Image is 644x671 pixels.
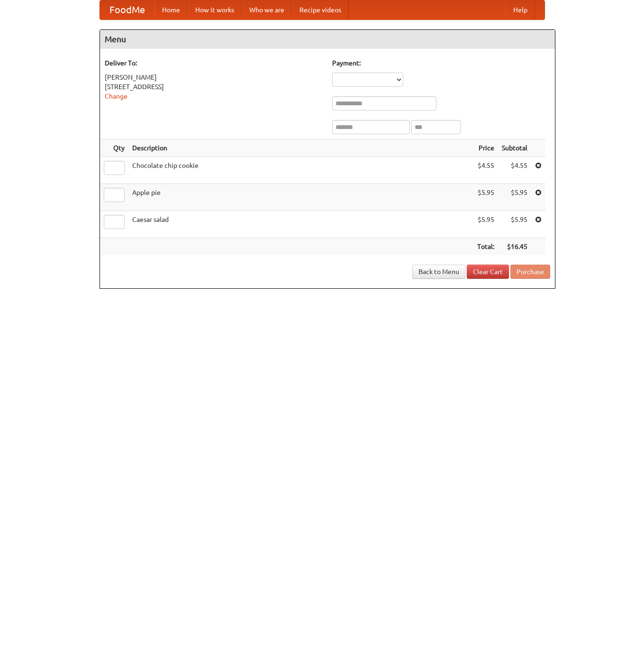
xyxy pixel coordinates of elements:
[473,211,498,238] td: $5.95
[128,139,473,157] th: Description
[105,92,127,100] a: Change
[292,0,349,19] a: Recipe videos
[498,157,531,184] td: $4.55
[473,238,498,256] th: Total:
[510,265,550,279] button: Purchase
[473,139,498,157] th: Price
[242,0,292,19] a: Who we are
[467,265,509,279] a: Clear Cart
[128,157,473,184] td: Chocolate chip cookie
[128,211,473,238] td: Caesar salad
[498,238,531,256] th: $16.45
[473,157,498,184] td: $4.55
[498,184,531,211] td: $5.95
[506,0,535,19] a: Help
[498,211,531,238] td: $5.95
[188,0,242,19] a: How it works
[100,139,128,157] th: Qty
[154,0,188,19] a: Home
[498,139,531,157] th: Subtotal
[105,58,323,68] h5: Deliver To:
[100,30,555,49] h4: Menu
[412,265,465,279] a: Back to Menu
[100,0,154,19] a: FoodMe
[332,58,550,68] h5: Payment:
[128,184,473,211] td: Apple pie
[105,73,323,82] div: [PERSON_NAME]
[473,184,498,211] td: $5.95
[105,82,323,92] div: [STREET_ADDRESS]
